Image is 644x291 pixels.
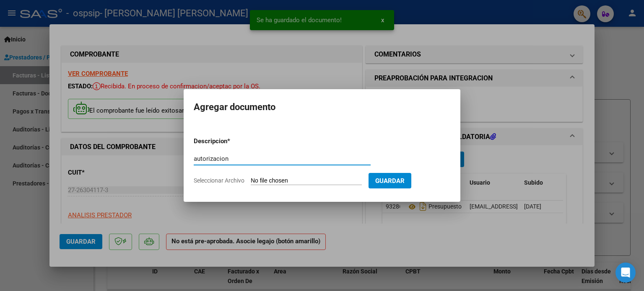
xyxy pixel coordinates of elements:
div: Open Intercom Messenger [615,263,636,283]
button: Guardar [369,173,411,188]
span: Seleccionar Archivo [194,177,244,184]
span: Guardar [375,177,405,185]
p: Descripcion [194,136,271,146]
h2: Agregar documento [194,99,450,115]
